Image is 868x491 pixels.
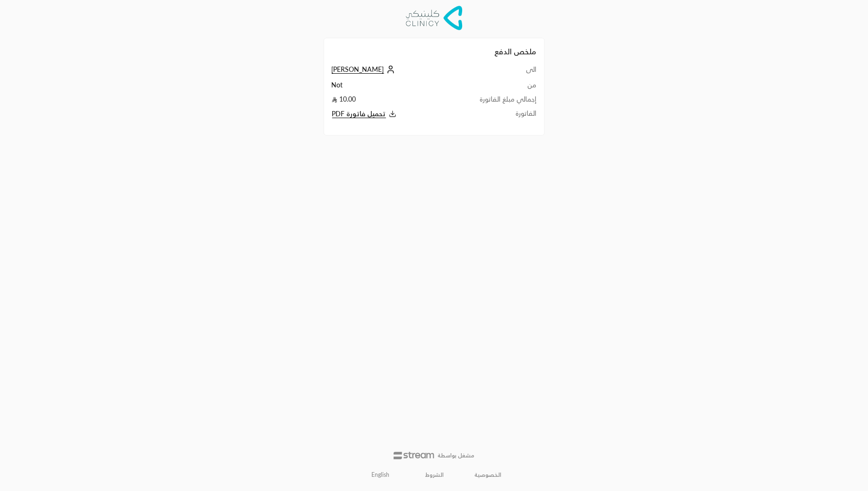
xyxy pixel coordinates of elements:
button: تحميل فاتورة PDF [332,109,444,120]
h2: ملخص الدفع [332,46,537,57]
a: الشروط [425,471,444,479]
td: الفاتورة [443,109,536,120]
td: الى [443,65,536,80]
a: [PERSON_NAME] [332,65,397,73]
td: 10.00 [332,95,444,109]
p: مشغل بواسطة [438,452,475,459]
td: من [443,80,536,95]
span: [PERSON_NAME] [332,65,384,74]
a: الخصوصية [474,471,501,479]
img: Company Logo [406,6,463,30]
td: إجمالي مبلغ الفاتورة [443,95,536,109]
a: English [367,466,395,483]
td: Not [332,80,444,95]
span: تحميل فاتورة PDF [332,110,386,118]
